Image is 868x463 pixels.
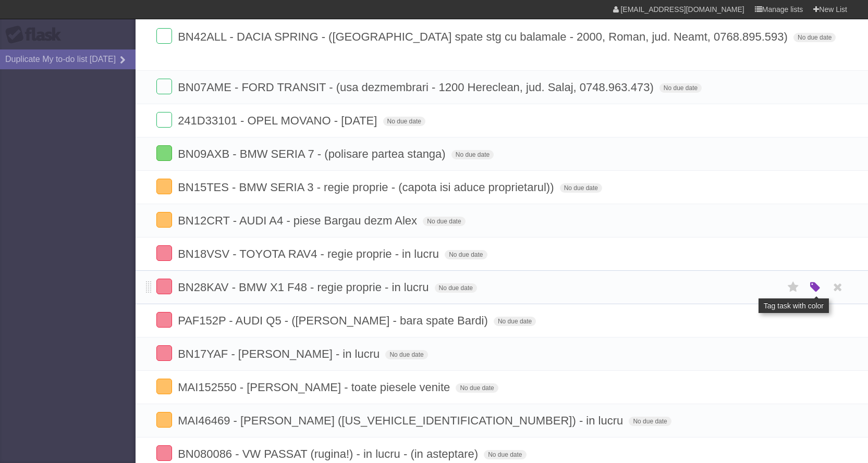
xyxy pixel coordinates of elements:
label: Done [156,345,172,361]
span: MAI46469 - [PERSON_NAME] ([US_VEHICLE_IDENTIFICATION_NUMBER]) - in lucru [178,414,626,427]
span: No due date [629,417,671,426]
span: No due date [383,117,425,126]
label: Done [156,245,172,261]
label: Done [156,212,172,228]
label: Done [156,312,172,328]
span: No due date [659,83,702,93]
label: Done [156,379,172,394]
label: Done [156,412,172,428]
label: Done [156,179,172,194]
label: Done [156,112,172,128]
span: BN15TES - BMW SERIA 3 - regie proprie - (capota isi aduce proprietarul)) [178,181,556,194]
span: No due date [451,150,494,159]
span: BN09AXB - BMW SERIA 7 - (polisare partea stanga) [178,147,448,160]
label: Done [156,445,172,461]
div: Flask [5,26,68,44]
span: No due date [435,283,477,293]
span: MAI152550 - [PERSON_NAME] - toate piesele venite [178,381,453,394]
span: BN18VSV - TOYOTA RAV4 - regie proprie - in lucru [178,247,442,260]
span: BN28KAV - BMW X1 F48 - regie proprie - in lucru [178,281,431,294]
span: PAF152P - AUDI Q5 - ([PERSON_NAME] - bara spate Bardi) [178,314,491,327]
span: BN42ALL - DACIA SPRING - ([GEOGRAPHIC_DATA] spate stg cu balamale - 2000, Roman, jud. Neamt, 0768... [178,30,790,43]
label: Star task [784,279,803,296]
span: No due date [456,383,498,393]
span: No due date [560,183,602,193]
span: No due date [385,350,427,359]
span: No due date [793,33,836,42]
span: 241D33101 - OPEL MOVANO - [DATE] [178,114,380,127]
label: Done [156,28,172,44]
label: Done [156,79,172,94]
span: No due date [423,217,465,226]
label: Done [156,145,172,161]
span: BN080086 - VW PASSAT (rugina!) - in lucru - (in asteptare) [178,447,481,460]
span: BN12CRT - AUDI A4 - piese Bargau dezm Alex [178,214,420,227]
label: Done [156,279,172,294]
span: No due date [445,250,487,259]
span: No due date [494,317,536,326]
span: BN07AME - FORD TRANSIT - (usa dezmembrari - 1200 Hereclean, jud. Salaj, 0748.963.473) [178,81,656,94]
span: BN17YAF - [PERSON_NAME] - in lucru [178,347,382,360]
span: No due date [484,450,526,459]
